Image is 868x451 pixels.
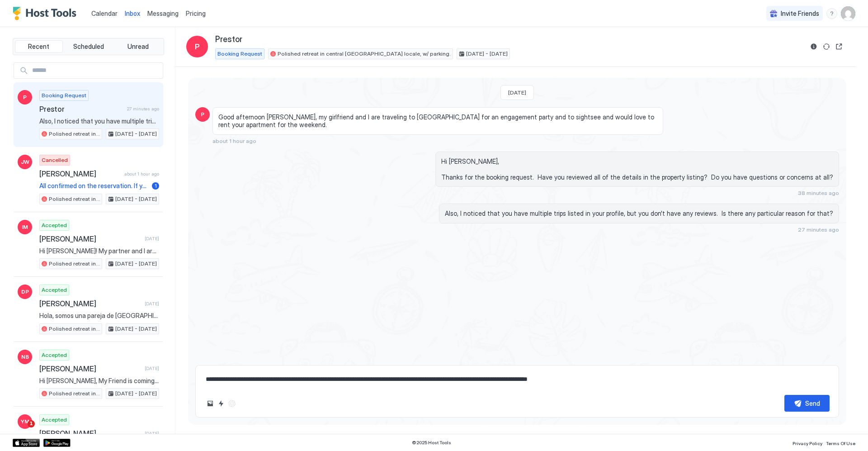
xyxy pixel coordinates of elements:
iframe: Intercom live chat [9,420,31,442]
span: Cancelled [42,156,68,164]
button: Quick reply [216,398,226,409]
button: Scheduled [65,40,113,53]
button: Send [784,395,830,412]
a: Privacy Policy [793,438,822,447]
span: Hi [PERSON_NAME], Thanks for the booking request. Have you reviewed all of the details in the pro... [441,157,833,181]
span: All confirmed on the reservation. If you have any concerns heading up to your check-in, please do... [39,182,148,190]
span: Inbox [125,9,140,17]
span: Polished retreat in central [GEOGRAPHIC_DATA] locale, w/ parking. [49,260,100,268]
span: [DATE] - [DATE] [115,260,157,268]
span: Calendar [91,9,118,17]
span: [PERSON_NAME] [39,234,141,243]
span: Privacy Policy [793,441,822,446]
button: Upload image [205,398,216,409]
span: Hi [PERSON_NAME]! My partner and I are looking to get away to DC and explore more of the city. Yo... [39,247,159,255]
a: Calendar [91,9,118,18]
a: Inbox [125,9,140,18]
span: Invite Friends [781,9,819,18]
span: about 1 hour ago [212,138,256,144]
div: menu [826,8,837,19]
span: Accepted [42,351,67,359]
span: [DATE] [145,301,159,307]
span: Scheduled [73,43,104,51]
button: Recent [15,40,63,53]
span: Also, I noticed that you have multiple trips listed in your profile, but you don't have any revie... [445,209,833,218]
span: Recent [28,43,49,51]
span: Polished retreat in central [GEOGRAPHIC_DATA] locale, w/ parking. [49,389,100,398]
span: Hi [PERSON_NAME], My Friend is coming to town from College to visit and Your place is perfect for... [39,377,159,385]
span: NB [21,353,29,361]
span: 1 [155,182,157,189]
span: JW [21,158,29,166]
input: Input Field [28,63,163,78]
span: 27 minutes ago [798,226,839,233]
span: Unread [127,43,149,51]
span: Accepted [42,221,67,229]
span: Prestor [215,34,242,45]
span: Polished retreat in central [GEOGRAPHIC_DATA] locale, w/ parking. [49,325,100,333]
span: Polished retreat in central [GEOGRAPHIC_DATA] locale, w/ parking. [49,130,100,138]
span: Good afternoon [PERSON_NAME], my girlfriend and I are traveling to [GEOGRAPHIC_DATA] for an engag... [218,113,657,129]
span: about 1 hour ago [124,171,159,177]
a: Google Play Store [43,439,71,447]
span: 1 [28,420,35,427]
span: P [195,41,200,52]
button: Reservation information [808,41,819,52]
a: Messaging [147,9,179,18]
span: Terms Of Use [826,441,855,446]
a: Terms Of Use [826,438,855,447]
span: Polished retreat in central [GEOGRAPHIC_DATA] locale, w/ parking. [278,50,451,58]
span: Messaging [147,9,179,17]
a: App Store [13,439,40,447]
span: Accepted [42,286,67,294]
button: Unread [114,40,162,53]
span: Pricing [186,9,206,18]
span: Booking Request [42,91,86,100]
span: [PERSON_NAME] [39,299,141,308]
span: P [23,93,27,101]
span: Hola, somos una pareja de [GEOGRAPHIC_DATA], venimos de visita le agradezco mucho la estancia [39,312,159,320]
span: [DATE] [508,89,526,96]
span: Also, I noticed that you have multiple trips listed in your profile, but you don't have any revie... [39,117,159,125]
div: Send [805,399,820,408]
span: 27 minutes ago [127,106,159,112]
span: Prestor [39,104,123,114]
span: [PERSON_NAME] [39,429,141,438]
span: DP [21,288,29,296]
span: P [201,110,204,119]
div: tab-group [13,38,164,55]
span: Accepted [42,416,67,424]
span: [DATE] - [DATE] [466,50,508,58]
span: [PERSON_NAME] [39,169,121,178]
span: [DATE] - [DATE] [115,389,157,398]
span: Polished retreat in central [GEOGRAPHIC_DATA] locale, w/ parking. [49,195,100,203]
span: 38 minutes ago [798,190,839,196]
a: Host Tools Logo [13,7,80,20]
span: [PERSON_NAME] [39,364,141,373]
span: [DATE] [145,236,159,242]
span: [DATE] - [DATE] [115,130,157,138]
span: Booking Request [217,50,262,58]
span: [DATE] [145,366,159,371]
span: © 2025 Host Tools [412,440,451,446]
span: IM [22,223,28,231]
span: [DATE] [145,431,159,437]
div: User profile [841,6,855,21]
span: YM [21,418,29,426]
button: Sync reservation [821,41,832,52]
span: [DATE] - [DATE] [115,195,157,203]
span: [DATE] - [DATE] [115,325,157,333]
button: Open reservation [834,41,844,52]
